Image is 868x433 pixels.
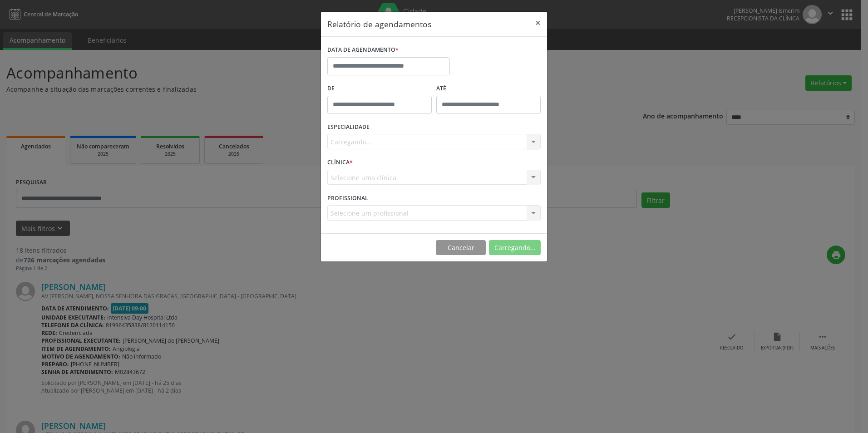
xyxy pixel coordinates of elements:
label: De [327,82,432,96]
label: ESPECIALIDADE [327,120,370,134]
label: ATÉ [436,82,541,96]
button: Close [529,12,547,34]
label: DATA DE AGENDAMENTO [327,43,399,57]
button: Carregando... [489,240,541,256]
label: PROFISSIONAL [327,191,368,205]
button: Cancelar [436,240,486,256]
label: CLÍNICA [327,156,353,170]
h5: Relatório de agendamentos [327,18,431,30]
